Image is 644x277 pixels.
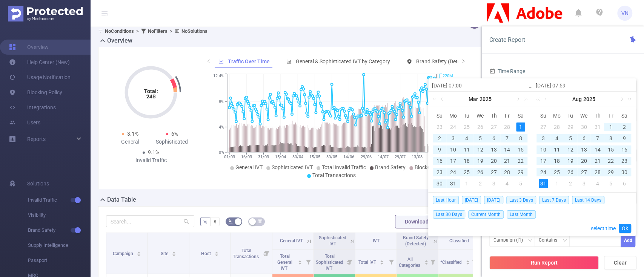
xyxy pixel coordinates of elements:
[572,196,604,204] span: Last 14 Days
[590,110,604,121] th: Thu
[361,155,372,159] tspan: 29/06
[439,92,446,107] a: Previous month (PageUp)
[618,144,631,155] td: August 16, 2025
[618,92,625,107] a: Next month (PageDown)
[489,68,525,74] span: Time Range
[433,155,446,167] td: March 16, 2025
[590,112,604,119] span: Th
[460,110,473,121] th: Tue
[489,256,599,269] button: Run Report
[577,110,591,121] th: Wed
[536,133,550,144] td: August 3, 2025
[9,85,62,100] a: Blocking Policy
[620,145,629,154] div: 16
[213,74,224,79] tspan: 12.4%
[468,92,479,107] a: Mar
[473,144,487,155] td: March 12, 2025
[550,167,564,178] td: August 25, 2025
[224,155,235,159] tspan: 01/03
[168,28,175,34] span: >
[127,131,138,137] span: 3.1%
[235,164,263,170] span: General IVT
[550,144,564,155] td: August 11, 2025
[604,133,618,144] td: August 8, 2025
[539,134,548,143] div: 3
[503,179,512,188] div: 4
[566,145,575,154] div: 12
[151,138,193,146] div: Sophisticated
[446,133,460,144] td: March 3, 2025
[564,112,577,119] span: Tu
[590,133,604,144] td: August 7, 2025
[536,121,550,133] td: July 27, 2025
[378,155,389,159] tspan: 14/07
[493,234,528,246] div: Campaign (l1)
[433,178,446,189] td: March 30, 2025
[475,156,484,165] div: 19
[484,196,503,204] span: [DATE]
[550,155,564,167] td: August 18, 2025
[621,6,629,21] span: VN
[514,92,521,107] a: Next month (PageDown)
[309,155,320,159] tspan: 15/05
[564,121,577,133] td: July 29, 2025
[566,134,575,143] div: 5
[479,92,492,107] a: 2025
[433,110,446,121] th: Sun
[503,122,512,132] div: 28
[500,167,514,178] td: March 28, 2025
[606,122,615,132] div: 1
[28,193,91,208] span: Invalid Traffic
[475,134,484,143] div: 5
[106,215,194,227] input: Search...
[566,122,575,132] div: 29
[552,156,561,165] div: 18
[462,134,471,143] div: 4
[618,112,631,119] span: Sa
[591,221,616,236] a: select time
[539,168,548,177] div: 24
[489,156,498,165] div: 20
[460,133,473,144] td: March 4, 2025
[28,253,91,268] span: Passport
[473,155,487,167] td: March 19, 2025
[550,178,564,189] td: September 1, 2025
[619,224,631,233] a: Ok
[473,112,487,119] span: We
[435,168,444,177] div: 23
[468,210,504,219] span: Current Month
[514,110,527,121] th: Sat
[579,145,588,154] div: 13
[552,134,561,143] div: 4
[462,179,471,188] div: 1
[604,121,618,133] td: August 1, 2025
[219,125,224,130] tspan: 4%
[475,179,484,188] div: 2
[620,134,629,143] div: 9
[443,74,453,79] tspan: 220M
[446,144,460,155] td: March 10, 2025
[258,155,269,159] tspan: 31/03
[433,144,446,155] td: March 9, 2025
[593,145,602,154] div: 14
[503,156,512,165] div: 21
[27,132,46,147] a: Reports
[395,155,406,159] tspan: 29/07
[28,238,91,253] span: Supply Intelligence
[514,167,527,178] td: March 29, 2025
[449,179,458,188] div: 31
[514,121,527,133] td: March 1, 2025
[514,144,527,155] td: March 15, 2025
[550,112,564,119] span: Mo
[460,144,473,155] td: March 11, 2025
[475,168,484,177] div: 26
[516,179,525,188] div: 5
[528,238,532,243] i: icon: down
[213,219,217,225] span: #
[579,168,588,177] div: 27
[475,122,484,132] div: 26
[206,59,211,63] i: icon: left
[461,59,466,63] i: icon: right
[590,121,604,133] td: July 31, 2025
[564,155,577,167] td: August 19, 2025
